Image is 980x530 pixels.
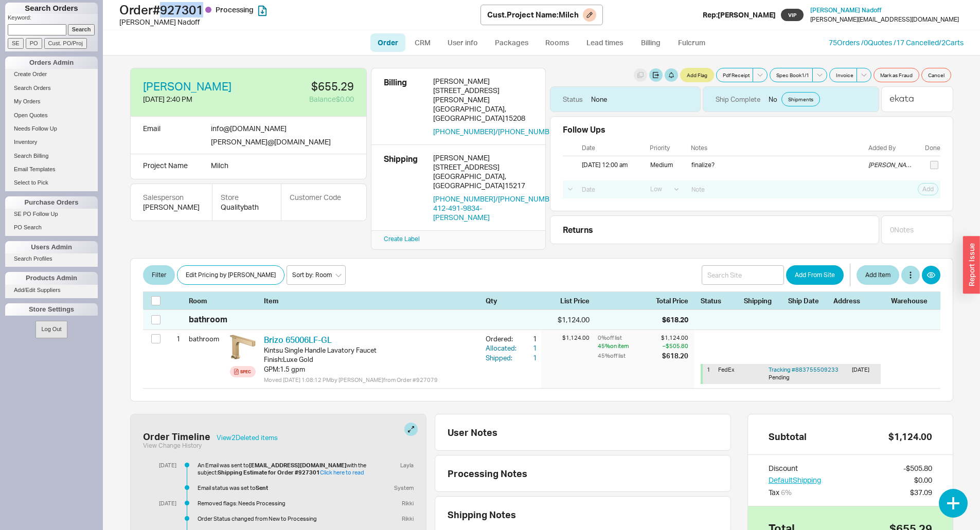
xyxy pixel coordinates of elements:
[5,123,98,134] a: Needs Follow Up
[433,86,533,104] div: [STREET_ADDRESS][PERSON_NAME]
[868,144,916,152] div: Added By
[35,321,67,338] button: Log Out
[888,431,932,442] div: $1,124.00
[5,285,98,296] a: Add/Edit Suppliers
[5,177,98,188] a: Select to Pick
[687,71,707,79] span: Add Flag
[14,125,57,132] span: Needs Follow Up
[433,77,533,86] div: [PERSON_NAME]
[198,515,368,522] div: Order Status changed from New to Processing
[891,296,932,305] div: Warehouse
[563,95,583,104] div: Status
[563,125,605,134] div: Follow Ups
[788,95,813,103] span: Shipments
[264,364,477,374] div: GPM : 1.5 gpm
[211,136,331,148] div: [PERSON_NAME] @ [DOMAIN_NAME]
[8,14,98,24] p: Keyword:
[810,16,959,23] div: [PERSON_NAME][EMAIL_ADDRESS][DOMAIN_NAME]
[810,6,882,14] span: [PERSON_NAME] Nadoff
[857,265,899,285] button: Add Item
[781,92,820,106] a: Shipments
[5,222,98,233] a: PO Search
[221,192,273,203] div: Store
[143,431,210,442] div: Order Timeline
[918,183,938,195] button: Add
[211,160,332,171] div: Milch
[151,462,176,469] div: [DATE]
[541,296,590,305] div: List Price
[407,33,438,52] a: CRM
[661,351,688,360] div: $618.20
[591,95,607,104] div: None
[703,86,879,112] div: No
[488,33,536,52] a: Packages
[910,487,932,498] div: $37.09
[707,366,714,382] div: 1
[868,161,916,169] div: [PERSON_NAME]
[486,353,519,362] div: Shipped:
[723,71,750,79] span: Pdf Receipt
[448,427,726,438] div: User Notes
[702,265,784,285] input: Search Site
[320,469,364,476] a: Click here to read
[922,185,934,193] span: Add
[433,194,560,204] button: [PHONE_NUMBER]/[PHONE_NUMBER]
[264,335,332,345] a: Brizo 65006LF-GL
[217,434,278,441] button: View2Deleted items
[151,500,176,507] div: [DATE]
[433,104,533,123] div: [GEOGRAPHIC_DATA] , [GEOGRAPHIC_DATA] 15208
[216,5,254,14] span: Processing
[519,334,537,343] div: 1
[230,334,256,360] img: 65006LF-GL-B1_gpoqxk
[686,182,866,196] input: Note
[939,38,964,47] a: /2Carts
[701,296,738,305] div: Status
[519,343,537,353] div: 1
[836,71,853,79] span: Invoice
[68,24,95,35] input: Search
[5,164,98,175] a: Email Templates
[152,269,166,281] span: Filter
[5,3,98,14] h1: Search Orders
[433,153,533,162] div: [PERSON_NAME]
[829,68,857,82] button: Invoice
[448,509,726,520] div: Shipping Notes
[770,68,813,82] button: Spec Book1/1
[598,342,659,350] div: 45 % on item
[384,153,425,222] div: Shipping
[370,33,405,52] a: Order
[680,68,714,82] button: Add Flag
[582,161,643,169] div: [DATE] 12:00 am
[5,96,98,107] a: My Orders
[198,462,368,476] div: An Email was sent to with the subject:
[143,442,202,449] button: View Change History
[928,71,945,79] span: Cancel
[143,265,175,285] button: Filter
[189,296,226,305] div: Room
[795,269,835,281] span: Add From Site
[5,196,98,209] div: Purchase Orders
[5,110,98,121] a: Open Quotes
[5,253,98,264] a: Search Profiles
[833,296,885,305] div: Address
[177,265,284,285] button: Edit Pricing by [PERSON_NAME]
[44,38,87,49] input: Cust. PO/Proj
[189,330,226,348] div: bathroom
[264,376,477,384] div: Moved [DATE] 1:08:12 PM by [PERSON_NAME] from Order # 927079
[26,38,42,49] input: PO
[541,334,590,342] div: $1,124.00
[541,315,590,325] div: $1,124.00
[396,462,414,469] div: Layla
[563,224,875,235] div: Returns
[249,462,347,469] b: [EMAIL_ADDRESS][DOMAIN_NAME]
[240,368,251,376] div: Spec
[5,57,98,69] div: Orders Admin
[186,269,276,281] span: Edit Pricing by [PERSON_NAME]
[5,272,98,284] div: Products Admin
[703,10,776,20] div: Rep: [PERSON_NAME]
[143,192,200,203] div: Salesperson
[390,484,414,491] div: System
[579,33,631,52] a: Lead times
[5,151,98,161] a: Search Billing
[189,314,227,325] div: bathroom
